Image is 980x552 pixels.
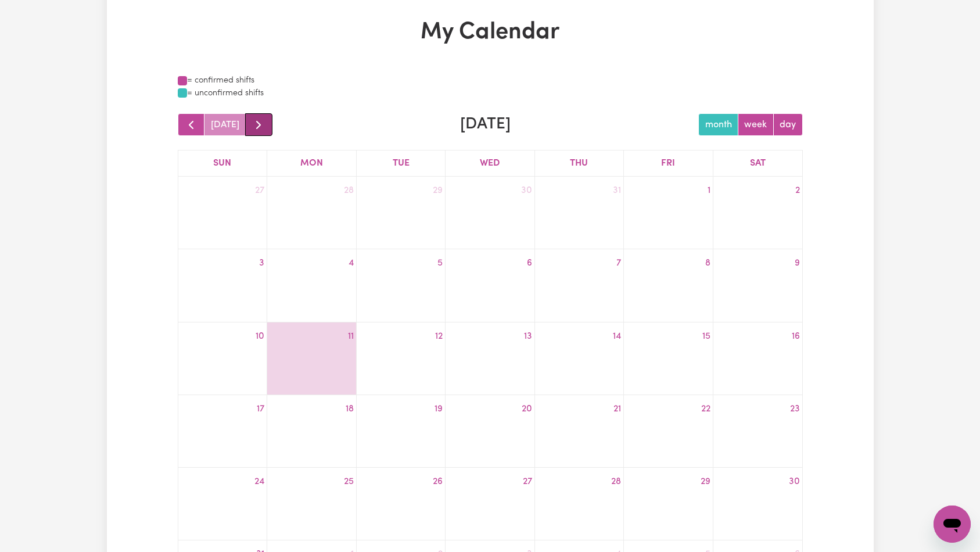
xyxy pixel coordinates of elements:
[700,327,713,346] a: August 15, 2025
[432,400,445,418] a: August 19, 2025
[446,395,534,467] td: August 20, 2025
[713,395,802,467] td: August 23, 2025
[624,395,713,467] td: August 22, 2025
[178,74,803,87] div: = confirmed shifts
[356,395,445,467] td: August 19, 2025
[446,177,534,249] td: July 30, 2025
[699,400,713,418] a: August 22, 2025
[534,468,623,540] td: August 28, 2025
[356,322,445,395] td: August 12, 2025
[713,177,802,249] td: August 2, 2025
[211,155,234,171] a: Sunday
[267,322,356,395] td: August 11, 2025
[534,395,623,467] td: August 21, 2025
[611,181,623,200] a: July 31, 2025
[698,113,738,136] button: month
[257,254,267,273] a: August 3, 2025
[522,327,534,346] a: August 13, 2025
[624,322,713,395] td: August 15, 2025
[356,177,445,249] td: July 29, 2025
[713,249,802,322] td: August 9, 2025
[659,155,677,171] a: Friday
[624,468,713,540] td: August 29, 2025
[346,327,356,346] a: August 11, 2025
[178,322,267,395] td: August 10, 2025
[178,76,187,85] span: Pink blocks
[705,181,713,200] a: August 1, 2025
[267,395,356,467] td: August 18, 2025
[430,181,445,200] a: July 29, 2025
[390,155,412,171] a: Tuesday
[446,249,534,322] td: August 6, 2025
[713,468,802,540] td: August 30, 2025
[611,400,623,418] a: August 21, 2025
[789,327,802,346] a: August 16, 2025
[267,249,356,322] td: August 4, 2025
[346,254,356,273] a: August 4, 2025
[519,400,534,418] a: August 20, 2025
[748,155,768,171] a: Saturday
[178,395,267,467] td: August 17, 2025
[298,155,325,171] a: Monday
[698,472,713,491] a: August 29, 2025
[356,468,445,540] td: August 26, 2025
[433,327,445,346] a: August 12, 2025
[204,113,246,136] button: [DATE]
[787,472,802,491] a: August 30, 2025
[446,322,534,395] td: August 13, 2025
[178,113,205,136] button: Previous month
[252,472,267,491] a: August 24, 2025
[342,472,356,491] a: August 25, 2025
[519,181,534,200] a: July 30, 2025
[356,249,445,322] td: August 5, 2025
[178,249,267,322] td: August 3, 2025
[773,113,803,136] button: day
[713,322,802,395] td: August 16, 2025
[614,254,623,273] a: August 7, 2025
[738,113,774,136] button: week
[446,468,534,540] td: August 27, 2025
[178,19,803,46] h1: My Calendar
[478,155,502,171] a: Wednesday
[178,468,267,540] td: August 24, 2025
[792,254,802,273] a: August 9, 2025
[568,155,590,171] a: Thursday
[342,181,356,200] a: July 28, 2025
[534,249,623,322] td: August 7, 2025
[611,327,623,346] a: August 14, 2025
[788,400,802,418] a: August 23, 2025
[934,506,971,543] iframe: Button to launch messaging window
[624,249,713,322] td: August 8, 2025
[534,322,623,395] td: August 14, 2025
[793,181,802,200] a: August 2, 2025
[703,254,713,273] a: August 8, 2025
[624,177,713,249] td: August 1, 2025
[460,115,511,135] h2: [DATE]
[267,468,356,540] td: August 25, 2025
[253,181,267,200] a: July 27, 2025
[267,177,356,249] td: July 28, 2025
[343,400,356,418] a: August 18, 2025
[245,113,272,136] button: Next month
[178,87,803,100] div: = unconfirmed shifts
[435,254,445,273] a: August 5, 2025
[178,88,187,98] span: Aqua blocks
[520,472,534,491] a: August 27, 2025
[430,472,445,491] a: August 26, 2025
[254,400,267,418] a: August 17, 2025
[178,177,267,249] td: July 27, 2025
[534,177,623,249] td: July 31, 2025
[609,472,623,491] a: August 28, 2025
[253,327,267,346] a: August 10, 2025
[525,254,534,273] a: August 6, 2025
